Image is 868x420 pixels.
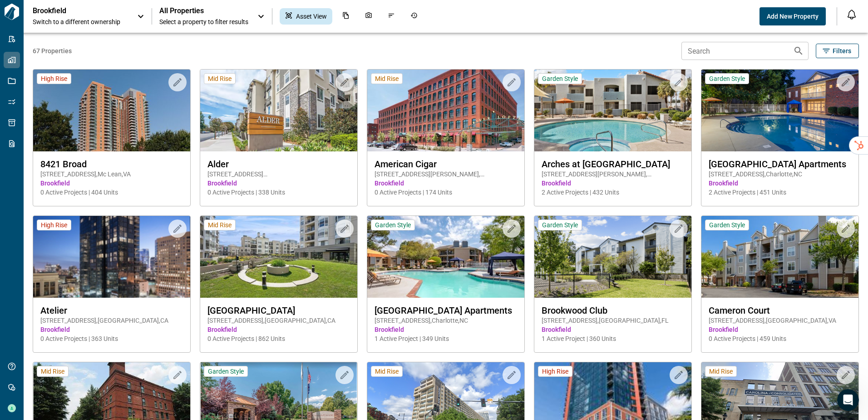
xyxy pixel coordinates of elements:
[375,159,517,170] span: American Cigar
[40,325,183,334] span: Brookfield
[709,159,851,170] span: [GEOGRAPHIC_DATA] Apartments
[207,170,350,179] span: [STREET_ADDRESS][PERSON_NAME] , Northridge , CA
[542,325,684,334] span: Brookfield
[207,305,350,316] span: [GEOGRAPHIC_DATA]
[534,70,691,151] img: property-asset
[159,6,248,15] span: All Properties
[375,179,517,188] span: Brookfield
[375,305,517,316] span: [GEOGRAPHIC_DATA] Apartments
[382,8,400,25] div: Issues & Info
[40,188,183,197] span: 0 Active Projects | 404 Units
[337,8,355,25] div: Documents
[837,389,859,411] iframe: Intercom live chat
[33,17,128,26] span: Switch to a different ownership
[542,179,684,188] span: Brookfield
[208,367,244,375] span: Garden Style
[709,316,851,325] span: [STREET_ADDRESS] , [GEOGRAPHIC_DATA] , VA
[40,334,183,343] span: 0 Active Projects | 363 Units
[833,46,851,55] span: Filters
[375,316,517,325] span: [STREET_ADDRESS] , Charlotte , NC
[816,44,859,58] button: Filters
[41,75,67,83] span: High Rise
[542,316,684,325] span: [STREET_ADDRESS] , [GEOGRAPHIC_DATA] , FL
[200,216,357,298] img: property-asset
[709,221,745,229] span: Garden Style
[41,367,64,375] span: Mid Rise
[367,70,524,151] img: property-asset
[709,305,851,316] span: Cameron Court
[33,216,190,298] img: property-asset
[542,75,578,83] span: Garden Style
[542,367,568,375] span: High Rise
[207,188,350,197] span: 0 Active Projects | 338 Units
[296,12,327,21] span: Asset View
[542,159,684,170] span: Arches at [GEOGRAPHIC_DATA]
[207,179,350,188] span: Brookfield
[41,221,67,229] span: High Rise
[375,367,399,375] span: Mid Rise
[709,179,851,188] span: Brookfield
[207,334,350,343] span: 0 Active Projects | 862 Units
[709,325,851,334] span: Brookfield
[40,159,183,170] span: 8421 Broad
[375,325,517,334] span: Brookfield
[542,188,684,197] span: 2 Active Projects | 432 Units
[33,70,190,151] img: property-asset
[40,170,183,179] span: [STREET_ADDRESS] , Mc Lean , VA
[200,70,357,151] img: property-asset
[709,367,733,375] span: Mid Rise
[375,170,517,179] span: [STREET_ADDRESS][PERSON_NAME] , [GEOGRAPHIC_DATA] , VA
[405,8,423,25] div: Job History
[701,70,858,151] img: property-asset
[844,7,859,22] button: Open notification feed
[542,170,684,179] span: [STREET_ADDRESS][PERSON_NAME] , [PERSON_NAME] , AZ
[701,216,858,298] img: property-asset
[375,188,517,197] span: 0 Active Projects | 174 Units
[40,179,183,188] span: Brookfield
[709,170,851,179] span: [STREET_ADDRESS] , Charlotte , NC
[542,334,684,343] span: 1 Active Project | 360 Units
[759,7,826,25] button: Add New Property
[767,12,819,21] span: Add New Property
[207,325,350,334] span: Brookfield
[709,334,851,343] span: 0 Active Projects | 459 Units
[360,8,378,25] div: Photos
[159,17,248,26] span: Select a property to filter results
[208,75,232,83] span: Mid Rise
[542,305,684,316] span: Brookwood Club
[33,6,114,15] p: Brookfield
[375,221,411,229] span: Garden Style
[40,305,183,316] span: Atelier
[367,216,524,298] img: property-asset
[207,316,350,325] span: [STREET_ADDRESS] , [GEOGRAPHIC_DATA] , CA
[709,188,851,197] span: 2 Active Projects | 451 Units
[709,75,745,83] span: Garden Style
[280,8,332,25] div: Asset View
[542,221,578,229] span: Garden Style
[207,159,350,170] span: Alder
[40,316,183,325] span: [STREET_ADDRESS] , [GEOGRAPHIC_DATA] , CA
[33,46,678,55] span: 67 Properties
[534,216,691,298] img: property-asset
[789,42,808,60] button: Search properties
[375,334,517,343] span: 1 Active Project | 349 Units
[375,75,399,83] span: Mid Rise
[208,221,232,229] span: Mid Rise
